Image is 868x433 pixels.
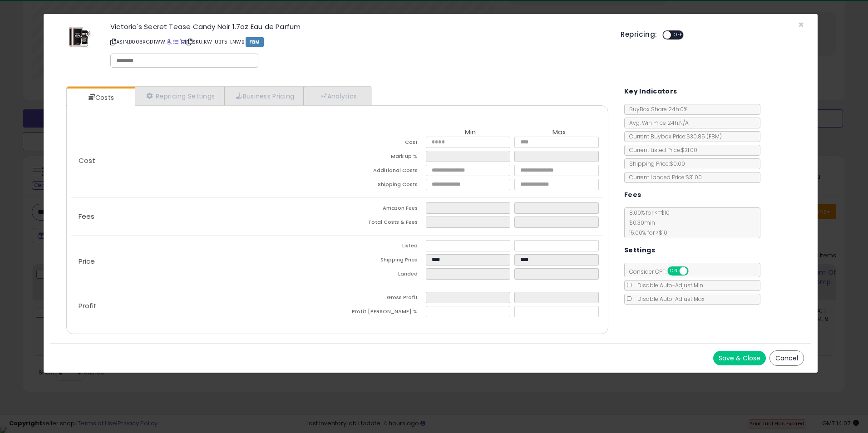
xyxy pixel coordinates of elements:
[58,297,65,305] button: Start recording
[625,133,722,140] span: Current Buybox Price:
[624,189,641,201] h5: Fees
[337,268,426,282] td: Landed
[6,4,23,21] button: go back
[26,5,40,20] img: Profile image for Adam
[625,119,689,127] span: Avg. Win Price 24h: N/A
[625,146,697,154] span: Current Listed Price: $31.00
[337,254,426,268] td: Shipping Price
[15,69,91,75] div: [PERSON_NAME] • 26m ago
[67,89,134,107] a: Costs
[29,297,36,305] button: Gif picker
[337,306,426,320] td: Profit [PERSON_NAME] %
[40,165,167,334] div: I understand the revenue threshold and the need to scale tools as business grows. However, I beli...
[625,229,667,236] span: 15.00 % for > $10
[142,4,159,21] button: Home
[110,34,607,49] p: ASIN: B003XGD1WW | SKU: KW-UBT5-LNWB
[337,292,426,306] td: Gross Profit
[44,5,103,11] h1: [PERSON_NAME]
[625,268,700,276] span: Consider CPT:
[625,219,655,226] span: $0.30 min
[706,133,722,140] span: ( FBM )
[7,84,174,350] div: Lidiseth says…
[44,11,62,20] p: Active
[71,157,337,164] p: Cost
[337,202,426,216] td: Amazon Fees
[173,38,178,45] a: All offer listings
[625,105,687,113] span: BuyBox Share 24h: 0%
[135,87,225,105] a: Repricing Settings
[671,31,686,39] span: OFF
[304,87,371,105] a: Analytics
[156,294,170,308] button: Send a message…
[68,23,92,50] img: 419wjj8qLML._SL60_.jpg
[71,213,337,220] p: Fees
[337,165,426,179] td: Additional Costs
[337,240,426,254] td: Listed
[14,297,21,305] button: Emoji picker
[71,302,337,310] p: Profit
[798,18,804,31] span: ×
[769,350,804,366] button: Cancel
[224,87,304,105] a: Business Pricing
[624,86,677,97] h5: Key Indicators
[8,278,174,294] textarea: Message…
[40,89,167,161] div: Thank you for keeping the repricing going.I’ve been reviewing my options, and I’m moving off Aura...
[33,84,174,340] div: Thank you for keeping the repricing going.I’ve been reviewing my options, and I’m moving off Aura...
[713,351,766,365] button: Save & Close
[337,179,426,193] td: Shipping Costs
[633,295,705,303] span: Disable Auto-Adjust Max
[624,245,655,256] h5: Settings
[337,216,426,231] td: Total Costs & Fees
[167,38,172,45] a: BuyBox page
[633,281,703,289] span: Disable Auto-Adjust Min
[625,209,670,236] span: 8.00 % for <= $10
[426,128,514,137] th: Min
[110,23,607,30] h3: Victoria's Secret Tease Candy Noir 1.7oz Eau de Parfum
[625,160,685,167] span: Shipping Price: $0.00
[71,258,337,265] p: Price
[686,133,722,140] span: $30.85
[337,151,426,165] td: Mark up %
[668,267,680,275] span: ON
[621,31,657,38] h5: Repricing:
[180,38,185,45] a: Your listing only
[246,37,264,47] span: FBM
[337,137,426,151] td: Cost
[625,173,702,181] span: Current Landed Price: $31.00
[159,4,176,20] div: Close
[687,267,701,275] span: OFF
[514,128,603,137] th: Max
[43,297,50,305] button: Upload attachment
